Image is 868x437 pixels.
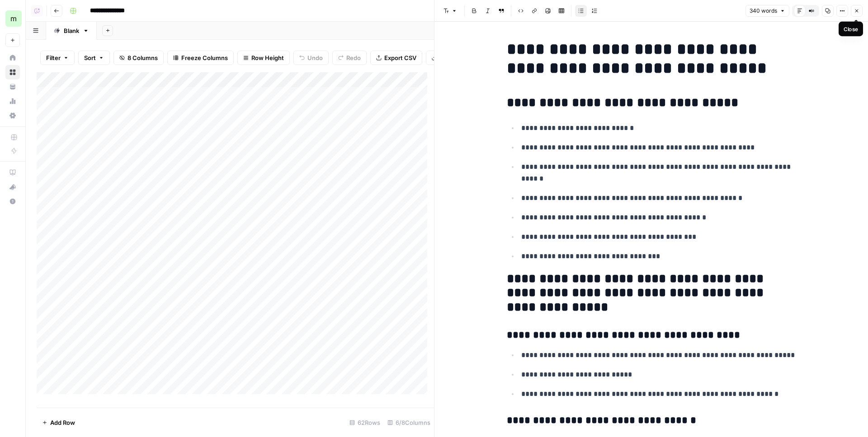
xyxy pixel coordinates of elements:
[5,51,20,65] a: Home
[84,53,96,62] span: Sort
[237,51,290,65] button: Row Height
[10,13,17,24] span: m
[384,53,416,62] span: Export CSV
[46,53,61,62] span: Filter
[50,418,75,427] span: Add Row
[181,53,228,62] span: Freeze Columns
[251,53,284,62] span: Row Height
[167,51,234,65] button: Freeze Columns
[384,415,434,430] div: 6/8 Columns
[332,51,367,65] button: Redo
[5,7,20,30] button: Workspace: melanie aircraft tests
[346,53,361,62] span: Redo
[5,180,20,194] button: What's new?
[37,415,80,430] button: Add Row
[46,22,97,40] a: Blank
[346,415,384,430] div: 62 Rows
[307,53,323,62] span: Undo
[370,51,422,65] button: Export CSV
[750,7,777,15] span: 340 words
[5,194,20,209] button: Help + Support
[293,51,329,65] button: Undo
[745,5,789,17] button: 340 words
[127,53,158,62] span: 8 Columns
[64,26,79,35] div: Blank
[113,51,164,65] button: 8 Columns
[5,65,20,79] a: Browse
[78,51,110,65] button: Sort
[40,51,75,65] button: Filter
[5,94,20,108] a: Usage
[5,165,20,180] a: AirOps Academy
[844,25,858,33] div: Close
[5,79,20,94] a: Your Data
[5,108,20,123] a: Settings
